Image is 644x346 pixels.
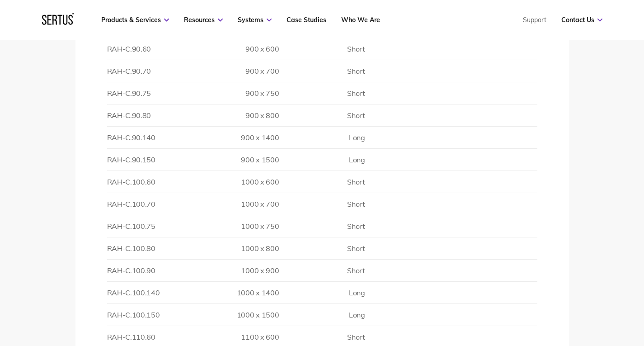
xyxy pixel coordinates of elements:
td: Short [279,215,365,237]
td: 900 x 750 [193,82,279,104]
td: 900 x 1400 [193,127,279,149]
a: Contact Us [561,16,602,24]
td: RAH-C.100.90 [107,260,193,282]
td: Long [279,127,365,149]
a: Who We Are [341,16,380,24]
td: RAH-C.100.70 [107,193,193,215]
td: Long [279,282,365,304]
td: RAH-C.90.150 [107,149,193,171]
a: Products & Services [101,16,169,24]
td: Long [279,149,365,171]
td: 1000 x 800 [193,237,279,260]
a: Resources [184,16,223,24]
td: 900 x 800 [193,104,279,127]
td: RAH-C.100.80 [107,237,193,260]
td: 1000 x 700 [193,193,279,215]
td: Short [279,104,365,127]
td: 1000 x 750 [193,215,279,237]
td: RAH-C.100.150 [107,304,193,326]
td: Long [279,304,365,326]
a: Support [523,16,546,24]
td: Short [279,171,365,193]
iframe: Chat Widget [481,241,644,346]
td: RAH-C.100.75 [107,215,193,237]
td: 900 x 600 [193,38,279,60]
td: Short [279,82,365,104]
td: Short [279,38,365,60]
td: RAH-C.90.60 [107,38,193,60]
td: RAH-C.90.70 [107,60,193,82]
td: 1000 x 600 [193,171,279,193]
td: RAH-C.100.140 [107,282,193,304]
td: Short [279,237,365,260]
td: RAH-C.90.140 [107,127,193,149]
td: Short [279,260,365,282]
td: Short [279,60,365,82]
td: 900 x 700 [193,60,279,82]
td: 900 x 1500 [193,149,279,171]
td: Short [279,193,365,215]
td: 1000 x 1400 [193,282,279,304]
td: RAH-C.90.75 [107,82,193,104]
a: Systems [238,16,272,24]
td: 1000 x 900 [193,260,279,282]
td: 1000 x 1500 [193,304,279,326]
a: Case Studies [287,16,326,24]
td: RAH-C.90.80 [107,104,193,127]
td: RAH-C.100.60 [107,171,193,193]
